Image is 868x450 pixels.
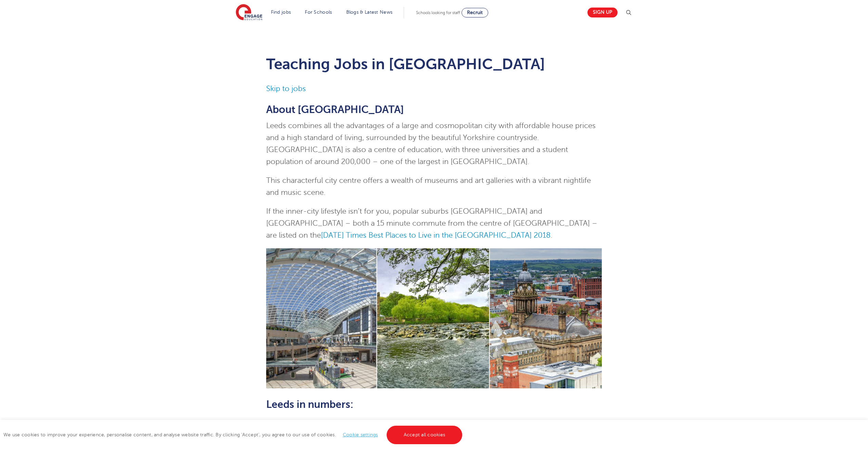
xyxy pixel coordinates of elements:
[236,4,262,21] img: Engage Education
[467,10,483,15] span: Recruit
[266,399,353,410] span: Leeds in numbers:
[305,10,332,15] a: For Schools
[3,432,464,437] span: We use cookies to improve your experience, personalise content, and analyse website traffic. By c...
[266,85,306,93] a: Skip to jobs
[416,10,460,15] span: Schools looking for staff
[462,8,488,17] a: Recruit
[587,8,618,17] a: Sign up
[387,426,463,444] a: Accept all cookies
[271,10,291,15] a: Find jobs
[343,432,378,437] a: Cookie settings
[346,10,393,15] a: Blogs & Latest News
[266,122,596,166] span: Leeds combines all the advantages of a large and cosmopolitan city with affordable house prices a...
[266,176,591,197] span: This characterful city centre offers a wealth of museums and art galleries with a vibrant nightli...
[321,231,550,239] a: [DATE] Times Best Places to Live in the [GEOGRAPHIC_DATA] 2018
[266,55,602,73] h1: Teaching Jobs in [GEOGRAPHIC_DATA]
[266,104,404,115] span: About [GEOGRAPHIC_DATA]
[550,231,552,239] span: .
[266,207,597,239] span: If the inner-city lifestyle isn’t for you, popular suburbs [GEOGRAPHIC_DATA] and [GEOGRAPHIC_DATA...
